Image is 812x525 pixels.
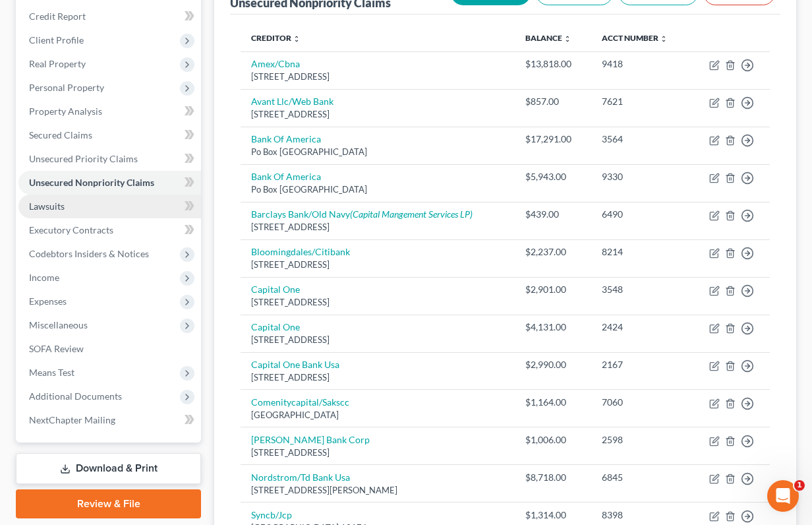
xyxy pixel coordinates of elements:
[564,35,571,43] i: unfold_more
[525,245,580,259] div: $2,237.00
[525,283,580,296] div: $2,901.00
[251,434,370,445] a: [PERSON_NAME] Bank Corp
[18,337,201,361] a: SOFA Review
[602,208,679,221] div: 6490
[29,177,154,188] span: Unsecured Nonpriority Claims
[602,358,679,371] div: 2167
[29,272,59,283] span: Income
[251,509,292,520] a: Syncb/Jcp
[602,321,679,334] div: 2424
[18,147,201,171] a: Unsecured Priority Claims
[525,396,580,409] div: $1,164.00
[251,171,321,182] a: Bank Of America
[29,82,104,93] span: Personal Property
[350,208,473,220] i: (Capital Mangement Services LP)
[251,221,504,233] div: [STREET_ADDRESS]
[251,133,321,144] a: Bank Of America
[29,129,92,140] span: Secured Claims
[525,433,580,447] div: $1,006.00
[525,170,580,183] div: $5,943.00
[18,123,201,147] a: Secured Claims
[251,259,504,271] div: [STREET_ADDRESS]
[18,218,201,242] a: Executory Contracts
[251,71,504,83] div: [STREET_ADDRESS]
[251,96,333,107] a: Avant Llc/Web Bank
[602,471,679,484] div: 6845
[251,146,504,158] div: Po Box [GEOGRAPHIC_DATA]
[29,201,65,212] span: Lawsuits
[251,371,504,384] div: [STREET_ADDRESS]
[29,367,74,378] span: Means Test
[525,95,580,108] div: $857.00
[251,183,504,196] div: Po Box [GEOGRAPHIC_DATA]
[251,484,504,497] div: [STREET_ADDRESS][PERSON_NAME]
[18,100,201,123] a: Property Analysis
[18,5,201,28] a: Credit Report
[525,471,580,484] div: $8,718.00
[251,108,504,121] div: [STREET_ADDRESS]
[18,171,201,195] a: Unsecured Nonpriority Claims
[29,343,84,354] span: SOFA Review
[29,248,149,259] span: Codebtors Insiders & Notices
[251,284,300,295] a: Capital One
[525,33,571,43] a: Balance unfold_more
[602,283,679,296] div: 3548
[29,414,115,425] span: NextChapter Mailing
[29,11,86,22] span: Credit Report
[18,408,201,432] a: NextChapter Mailing
[602,57,679,71] div: 9418
[251,208,473,220] a: Barclays Bank/Old Navy(Capital Mangement Services LP)
[602,170,679,183] div: 9330
[794,480,805,491] span: 1
[660,35,668,43] i: unfold_more
[29,34,84,46] span: Client Profile
[602,433,679,447] div: 2598
[602,33,668,43] a: Acct Number unfold_more
[29,295,67,307] span: Expenses
[602,133,679,146] div: 3564
[29,106,102,117] span: Property Analysis
[29,224,113,235] span: Executory Contracts
[251,296,504,309] div: [STREET_ADDRESS]
[251,321,300,332] a: Capital One
[251,447,504,459] div: [STREET_ADDRESS]
[602,95,679,108] div: 7621
[525,509,580,522] div: $1,314.00
[525,321,580,334] div: $4,131.00
[251,334,504,346] div: [STREET_ADDRESS]
[29,319,88,330] span: Miscellaneous
[29,58,86,69] span: Real Property
[525,57,580,71] div: $13,818.00
[251,396,349,408] a: Comenitycapital/Sakscc
[251,359,339,370] a: Capital One Bank Usa
[251,58,300,69] a: Amex/Cbna
[251,33,301,43] a: Creditor unfold_more
[29,390,122,402] span: Additional Documents
[293,35,301,43] i: unfold_more
[525,133,580,146] div: $17,291.00
[767,480,799,512] iframe: Intercom live chat
[251,246,350,257] a: Bloomingdales/Citibank
[251,409,504,421] div: [GEOGRAPHIC_DATA]
[16,489,201,518] a: Review & File
[525,208,580,221] div: $439.00
[16,453,201,484] a: Download & Print
[29,153,138,164] span: Unsecured Priority Claims
[602,509,679,522] div: 8398
[251,472,350,483] a: Nordstrom/Td Bank Usa
[602,245,679,259] div: 8214
[525,358,580,371] div: $2,990.00
[18,195,201,218] a: Lawsuits
[602,396,679,409] div: 7060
